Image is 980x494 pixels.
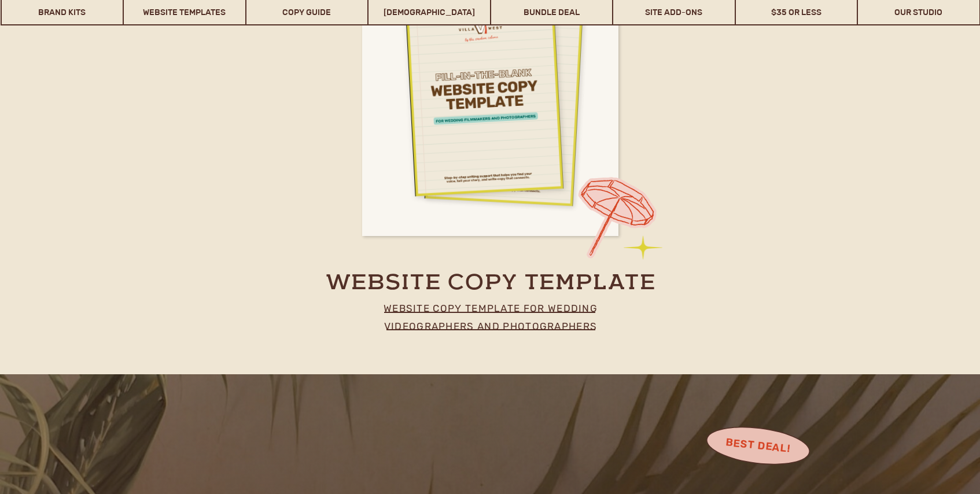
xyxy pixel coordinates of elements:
[710,433,806,457] h3: Best Deal!
[299,270,682,295] a: website copy template
[214,80,502,105] h2: Built to perform
[214,105,502,146] h2: Designed to
[204,142,511,198] h2: stand out
[363,300,618,329] a: website copy template for wedding videographers and photographers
